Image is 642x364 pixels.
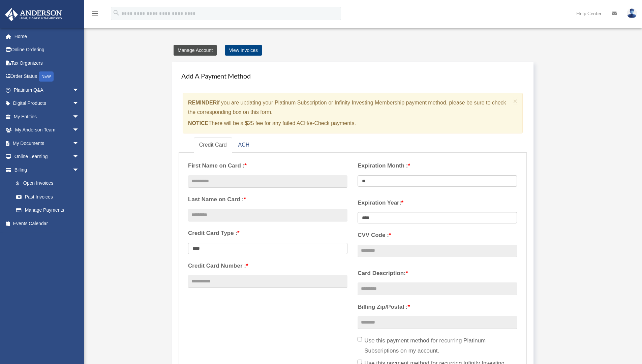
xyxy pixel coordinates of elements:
[9,177,89,190] a: $Open Invoices
[358,198,517,208] label: Expiration Year:
[91,12,99,18] a: menu
[9,190,89,204] a: Past Invoices
[72,83,86,97] span: arrow_drop_down
[72,163,86,177] span: arrow_drop_down
[39,71,54,82] div: NEW
[174,45,217,56] a: Manage Account
[72,136,86,150] span: arrow_drop_down
[5,30,89,43] a: Home
[358,302,517,312] label: Billing Zip/Postal :
[194,138,232,153] a: Credit Card
[91,9,99,18] i: menu
[188,228,347,238] label: Credit Card Type :
[225,45,262,56] a: View Invoices
[5,83,89,97] a: Platinum Q&Aarrow_drop_down
[5,70,89,84] a: Order StatusNEW
[20,179,23,188] span: $
[233,138,255,153] a: ACH
[5,56,89,70] a: Tax Organizers
[5,217,89,230] a: Events Calendar
[3,8,64,21] img: Anderson Advisors Platinum Portal
[358,360,362,364] input: Use this payment method for recurring Infinity Investing Subscriptions on my account.
[9,204,86,217] a: Manage Payments
[188,261,347,271] label: Credit Card Number :
[513,97,518,105] span: ×
[179,68,527,83] h4: Add A Payment Method
[113,9,120,17] i: search
[183,93,523,133] div: if you are updating your Platinum Subscription or Infinity Investing Membership payment method, p...
[358,230,517,240] label: CVV Code :
[358,336,517,356] label: Use this payment method for recurring Platinum Subscriptions on my account.
[627,8,637,18] img: User Pic
[72,123,86,137] span: arrow_drop_down
[5,43,89,57] a: Online Ordering
[358,161,517,171] label: Expiration Month :
[5,136,89,150] a: My Documentsarrow_drop_down
[5,150,89,163] a: Online Learningarrow_drop_down
[5,97,89,110] a: Digital Productsarrow_drop_down
[513,97,518,104] button: Close
[188,194,347,205] label: Last Name on Card :
[5,110,89,123] a: My Entitiesarrow_drop_down
[188,120,208,126] strong: NOTICE
[188,100,217,105] strong: REMINDER
[72,97,86,111] span: arrow_drop_down
[188,161,347,171] label: First Name on Card :
[72,110,86,124] span: arrow_drop_down
[5,163,89,177] a: Billingarrow_drop_down
[188,119,511,128] p: There will be a $25 fee for any failed ACH/e-Check payments.
[358,268,517,278] label: Card Description:
[72,150,86,164] span: arrow_drop_down
[358,337,362,341] input: Use this payment method for recurring Platinum Subscriptions on my account.
[5,123,89,137] a: My Anderson Teamarrow_drop_down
